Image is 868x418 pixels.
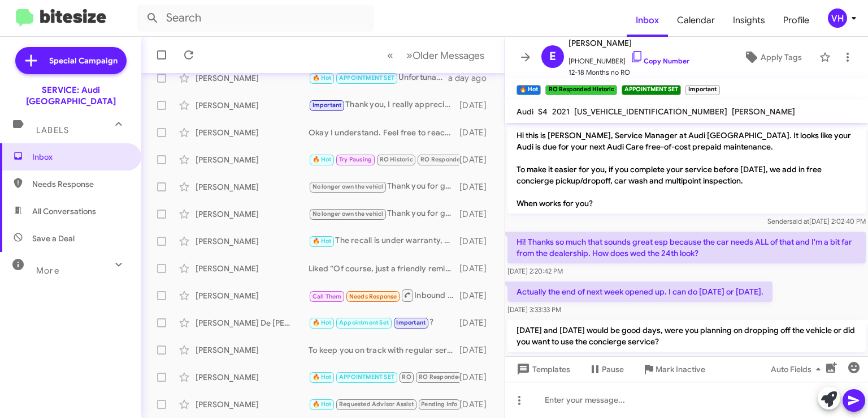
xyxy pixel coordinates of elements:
[459,263,496,274] div: [DATE]
[507,281,772,302] p: Actually the end of next week opened up. I can do [DATE] or [DATE].
[196,344,309,356] div: [PERSON_NAME]
[339,156,372,163] span: Try Pausing
[137,5,374,32] input: Search
[622,85,681,95] small: APPOINTMENT SET
[507,320,866,352] p: [DATE] and [DATE] would be good days, were you planning on dropping off the vehicle or did you wa...
[459,317,496,329] div: [DATE]
[552,106,570,117] span: 2021
[339,373,394,381] span: APPOINTMENT SET
[731,47,814,67] button: Apply Tags
[568,67,689,78] span: 12-18 Months no RO
[740,355,866,364] span: [PERSON_NAME] [DATE] 4:11:23 PM
[400,44,491,67] button: Next
[568,36,689,50] span: [PERSON_NAME]
[309,234,459,248] div: The recall is under warranty, but the service does cost. Can you please provide your current mile...
[724,4,774,37] span: Insights
[789,217,809,225] span: said at
[309,398,459,411] div: No loaner but we can offer a shuttle ride within a 10 miles radius and we can pick you back up wh...
[309,207,459,220] div: Thank you for getting back to me. I will update my records.
[339,74,394,82] span: APPOINTMENT SET
[396,319,426,326] span: Important
[313,183,384,190] span: No longer own the vehicl
[421,400,457,408] span: Pending Info
[381,44,491,67] nav: Page navigation example
[459,399,496,410] div: [DATE]
[774,4,818,37] a: Profile
[313,319,332,326] span: 🔥 Hot
[32,233,75,244] span: Save a Deal
[574,106,727,117] span: [US_VEHICLE_IDENTIFICATION_NUMBER]
[771,359,825,379] span: Auto Fields
[828,8,847,28] div: VH
[309,180,459,193] div: Thank you for getting back to me. I will update my records.
[309,263,459,274] div: Liked “Of course, just a friendly reminder. Let me know if I can help in the future.”
[313,373,332,381] span: 🔥 Hot
[685,85,719,95] small: Important
[196,181,309,193] div: [PERSON_NAME]
[459,344,496,356] div: [DATE]
[633,359,714,379] button: Mark Inactive
[459,100,496,111] div: [DATE]
[196,154,309,165] div: [PERSON_NAME]
[387,48,393,62] span: «
[762,359,834,379] button: Auto Fields
[459,208,496,220] div: [DATE]
[514,359,570,379] span: Templates
[505,359,579,379] button: Templates
[459,372,496,383] div: [DATE]
[656,359,705,379] span: Mark Inactive
[313,74,332,82] span: 🔥 Hot
[349,293,397,300] span: Needs Response
[818,8,856,28] button: VH
[196,317,309,329] div: [PERSON_NAME] De [PERSON_NAME]
[448,72,496,84] div: a day ago
[459,290,496,301] div: [DATE]
[309,153,459,166] div: First, can you provide your current mileage or an estimate of it so I can look at the options for...
[579,359,633,379] button: Pause
[313,101,342,109] span: Important
[196,399,309,410] div: [PERSON_NAME]
[767,217,866,225] span: Sender [DATE] 2:02:40 PM
[517,85,541,95] small: 🔥 Hot
[309,127,459,138] div: Okay I understand. Feel free to reach out if I can help in the future!👍
[380,44,400,67] button: Previous
[668,4,724,37] a: Calendar
[196,72,309,84] div: [PERSON_NAME]
[313,156,332,163] span: 🔥 Hot
[309,99,459,112] div: Thank you, I really appreciate your time and feedback!
[459,236,496,247] div: [DATE]
[32,206,96,217] span: All Conversations
[313,400,332,408] span: 🔥 Hot
[49,55,118,66] span: Special Campaign
[196,100,309,111] div: [PERSON_NAME]
[15,47,127,74] a: Special Campaign
[793,355,813,364] span: said at
[309,370,459,383] div: Liked “Perfect! You're all set. See you [DATE] 9am.”
[627,4,668,37] a: Inbox
[419,373,462,381] span: RO Responded
[406,48,413,62] span: »
[459,181,496,193] div: [DATE]
[630,57,689,65] a: Copy Number
[196,236,309,247] div: [PERSON_NAME]
[196,127,309,138] div: [PERSON_NAME]
[732,106,795,117] span: [PERSON_NAME]
[380,156,413,163] span: RO Historic
[507,125,866,214] p: Hi this is [PERSON_NAME], Service Manager at Audi [GEOGRAPHIC_DATA]. It looks like your Audi is d...
[339,400,414,408] span: Requested Advisor Assist
[309,71,448,84] div: Unfortunately, due to the age of the vehicle, you don't qualify for a loaner but we can offer you...
[538,106,548,117] span: S4
[568,50,689,67] span: [PHONE_NUMBER]
[32,178,128,190] span: Needs Response
[309,288,459,302] div: Inbound Call
[36,125,69,135] span: Labels
[196,208,309,220] div: [PERSON_NAME]
[413,49,484,62] span: Older Messages
[196,290,309,301] div: [PERSON_NAME]
[313,293,342,300] span: Call Them
[517,106,533,117] span: Audi
[313,237,332,245] span: 🔥 Hot
[549,48,556,66] span: E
